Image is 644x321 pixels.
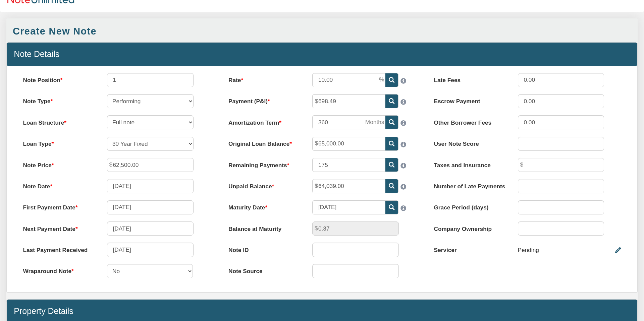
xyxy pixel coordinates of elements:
[221,221,305,233] label: Balance at Maturity
[16,200,100,212] label: First Payment Date
[107,200,194,214] input: MM/DD/YYYY
[16,179,100,190] label: Note Date
[221,115,305,127] label: Amortization Term
[221,179,305,190] label: Unpaid Balance
[427,94,511,106] label: Escrow Payment
[427,115,511,127] label: Other Borrower Fees
[427,73,511,84] label: Late Fees
[13,24,97,38] div: Create New Note
[16,115,100,127] label: Loan Structure
[221,243,305,254] label: Note ID
[427,221,511,233] label: Company Ownership
[107,179,194,193] input: MM/DD/YYYY
[16,264,100,275] label: Wraparound Note
[16,94,100,106] label: Note Type
[427,200,511,212] label: Grace Period (days)
[518,243,539,257] div: Pending
[221,264,305,275] label: Note Source
[427,137,511,148] label: User Note Score
[16,73,100,84] label: Note Position
[221,158,305,169] label: Remaining Payments
[16,137,100,148] label: Loan Type
[312,73,385,87] input: This field can contain only numeric characters
[427,158,511,169] label: Taxes and Insurance
[221,200,305,212] label: Maturity Date
[221,137,305,148] label: Original Loan Balance
[107,243,194,257] input: MM/DD/YYYY
[16,243,100,254] label: Last Payment Received
[427,243,511,254] label: Servicer
[14,307,630,316] h4: Property Details
[221,73,305,84] label: Rate
[427,179,511,190] label: Number of Late Payments
[107,221,194,236] input: MM/DD/YYYY
[221,94,305,106] label: Payment (P&I)
[16,158,100,169] label: Note Price
[14,50,630,59] h4: Note Details
[16,221,100,233] label: Next Payment Date
[312,200,385,214] input: MM/DD/YYYY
